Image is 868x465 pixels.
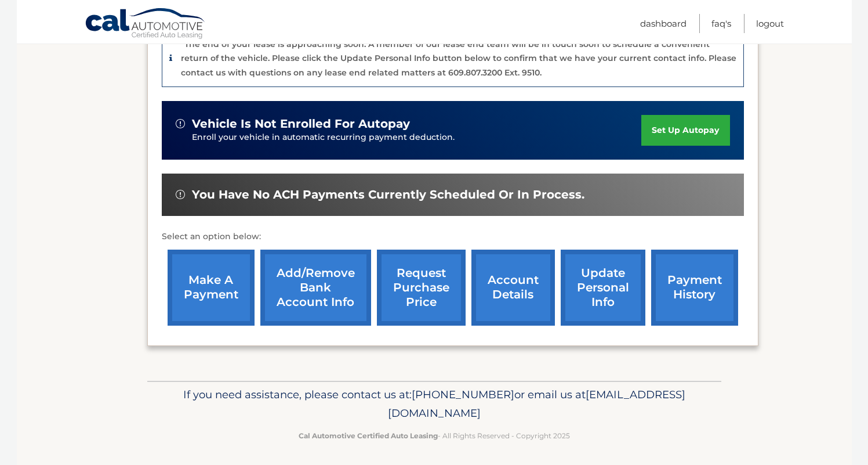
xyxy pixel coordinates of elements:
[260,250,371,326] a: Add/Remove bank account info
[412,388,514,401] span: [PHONE_NUMBER]
[471,250,555,326] a: account details
[192,117,410,131] span: vehicle is not enrolled for autopay
[168,250,255,326] a: make a payment
[756,14,784,33] a: Logout
[711,14,731,33] a: FAQ's
[192,188,584,202] span: You have no ACH payments currently scheduled or in process.
[299,431,438,440] strong: Cal Automotive Certified Auto Leasing
[640,14,687,33] a: Dashboard
[651,250,738,326] a: payment history
[85,8,206,41] a: Cal Automotive
[181,39,736,78] p: The end of your lease is approaching soon. A member of our lease end team will be in touch soon t...
[192,131,642,144] p: Enroll your vehicle in automatic recurring payment deduction.
[155,430,714,442] p: - All Rights Reserved - Copyright 2025
[176,119,185,128] img: alert-white.svg
[176,190,185,199] img: alert-white.svg
[641,115,729,146] a: set up autopay
[561,250,645,326] a: update personal info
[377,250,466,326] a: request purchase price
[162,230,744,244] p: Select an option below:
[155,385,714,423] p: If you need assistance, please contact us at: or email us at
